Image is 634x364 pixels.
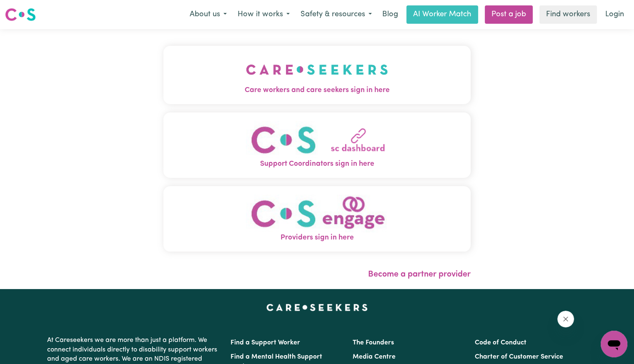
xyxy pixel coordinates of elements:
a: Blog [377,5,403,24]
a: Careseekers home page [266,304,368,311]
button: Care workers and care seekers sign in here [163,46,471,104]
span: Need any help? [5,6,50,12]
button: About us [184,6,232,23]
iframe: Close message [557,311,574,327]
a: Login [600,5,629,24]
a: The Founders [353,339,394,346]
span: Support Coordinators sign in here [163,159,471,170]
a: Post a job [485,5,533,24]
a: Media Centre [353,354,396,360]
button: Providers sign in here [163,186,471,252]
img: Careseekers logo [5,7,36,22]
a: Code of Conduct [475,339,526,346]
a: AI Worker Match [406,5,478,24]
a: Find a Support Worker [231,339,300,346]
button: Safety & resources [295,6,377,23]
a: Charter of Customer Service [475,354,563,360]
span: Care workers and care seekers sign in here [163,85,471,96]
button: Support Coordinators sign in here [163,112,471,178]
a: Careseekers logo [5,5,36,24]
span: Providers sign in here [163,232,471,243]
a: Find workers [539,5,597,24]
iframe: Button to launch messaging window [601,331,627,357]
button: How it works [232,6,295,23]
a: Become a partner provider [368,270,471,279]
